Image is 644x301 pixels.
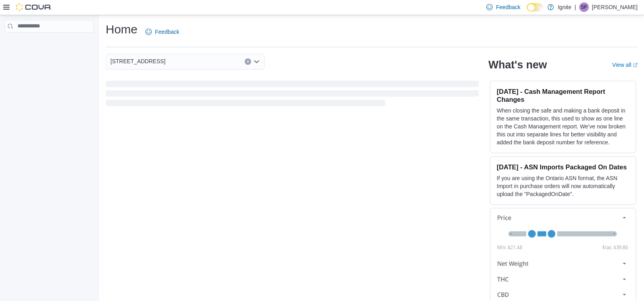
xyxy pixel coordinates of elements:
h3: [DATE] - ASN Imports Packaged On Dates [497,163,629,171]
p: | [574,2,576,12]
svg: External link [633,63,638,68]
div: Scott Fleming [579,2,589,12]
img: Cova [16,3,52,11]
a: View allExternal link [612,62,638,68]
h3: [DATE] - Cash Management Report Changes [497,87,629,103]
a: Feedback [142,24,182,40]
span: Loading [106,82,479,108]
h1: Home [106,21,137,37]
span: [STREET_ADDRESS] [110,56,165,66]
p: Ignite [558,2,571,12]
span: Dark Mode [527,12,527,12]
p: [PERSON_NAME] [592,2,638,12]
nav: Complex example [5,34,94,53]
input: Dark Mode [527,3,543,12]
span: Feedback [155,28,179,36]
p: If you are using the Ontario ASN format, the ASN Import in purchase orders will now automatically... [497,174,629,198]
span: Feedback [496,3,520,11]
span: SF [581,2,587,12]
p: When closing the safe and making a bank deposit in the same transaction, this used to show as one... [497,107,629,146]
button: Clear input [245,58,251,65]
h2: What's new [488,58,547,71]
button: Open list of options [253,58,260,65]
